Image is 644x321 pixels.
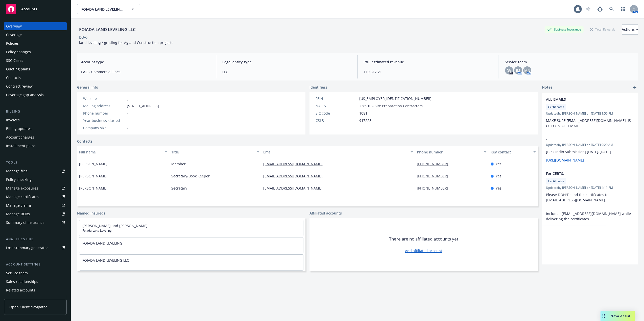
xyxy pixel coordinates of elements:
button: FOIADA LAND LEVELING LLC [77,4,140,14]
div: Website [83,96,125,101]
div: Coverage gap analysis [6,91,44,99]
span: Open Client Navigator [9,304,47,310]
div: Invoices [6,116,20,124]
div: Client features [6,295,31,303]
a: Client features [4,295,67,303]
a: Related accounts [4,286,67,294]
a: Sales relationships [4,278,67,286]
a: Manage files [4,167,67,175]
a: Coverage [4,31,67,39]
a: [EMAIL_ADDRESS][DOMAIN_NAME] [264,162,327,166]
a: [PHONE_NUMBER] [417,186,452,191]
span: P&C - Commercial lines [81,69,210,74]
button: Title [169,146,261,158]
a: Manage certificates [4,193,67,201]
span: Secretary [171,185,187,191]
span: Member [171,161,186,167]
div: Contacts [6,74,21,82]
div: Installment plans [6,142,36,150]
a: Contacts [77,139,92,144]
span: MAKE SURE [EMAIL_ADDRESS][DOMAIN_NAME] IS CC'D ON ALL EMAILS [546,118,632,128]
span: For CERTS: [546,171,621,176]
span: FOIADA LAND LEVELING LLC [81,7,125,12]
a: Summary of insurance [4,219,67,227]
a: [PERSON_NAME] and [PERSON_NAME] [82,223,148,228]
div: NAICS [316,103,357,109]
span: - [127,111,128,116]
div: Coverage [6,31,22,39]
a: Coverage gap analysis [4,91,67,99]
div: Account settings [4,262,67,267]
p: Include [EMAIL_ADDRESS][DOMAIN_NAME] while delivering the certificates [546,211,634,222]
p: Please DON'T send the certificates to [EMAIL_ADDRESS][DOMAIN_NAME]. [546,192,634,203]
span: [STREET_ADDRESS] [127,103,159,109]
span: Updated by [PERSON_NAME] on [DATE] 1:56 PM [546,111,634,116]
a: Contract review [4,82,67,90]
span: JM [516,68,520,73]
a: Overview [4,22,67,30]
button: Key contact [489,146,538,158]
a: Account charges [4,133,67,141]
a: Loss summary generator [4,244,67,252]
div: Manage certificates [6,193,39,201]
span: Account type [81,59,210,65]
span: [PERSON_NAME] [79,173,107,179]
div: Manage claims [6,201,32,209]
div: Email [264,149,408,155]
a: Named insureds [77,210,105,216]
span: Updated by [PERSON_NAME] on [DATE] 9:29 AM [546,143,634,147]
a: Affiliated accounts [309,210,342,216]
a: [PHONE_NUMBER] [417,174,452,178]
div: Billing [4,109,67,114]
a: Manage claims [4,201,67,209]
span: - [127,125,128,130]
div: Manage BORs [6,210,30,218]
a: [EMAIL_ADDRESS][DOMAIN_NAME] [264,186,327,191]
span: Certificates [548,105,564,109]
span: P&C estimated revenue [364,59,493,65]
a: Contacts [4,74,67,82]
a: Installment plans [4,142,67,150]
div: Quoting plans [6,65,30,73]
div: Phone number [83,111,125,116]
span: Accounts [21,7,37,11]
span: General info [77,85,98,90]
span: Manage exposures [4,184,67,192]
a: Manage BORs [4,210,67,218]
div: ALL EMAILSCertificatesUpdatedby [PERSON_NAME] on [DATE] 1:56 PMMAKE SURE [EMAIL_ADDRESS][DOMAIN_N... [542,93,638,132]
a: Policy changes [4,48,67,56]
a: Accounts [4,2,67,16]
div: Policy changes [6,48,31,56]
div: Account charges [6,133,34,141]
span: 238910 - Site Preparation Contractors [359,103,423,109]
div: Related accounts [6,286,35,294]
span: - [546,137,621,142]
a: Quoting plans [4,65,67,73]
span: Yes [496,185,502,191]
a: Policies [4,39,67,47]
div: Drag to move [601,311,607,321]
a: FOIADA LAND LEVELING LLC [82,258,129,263]
a: Start snowing [583,4,593,14]
a: Billing updates [4,125,67,133]
div: Key contact [491,149,530,155]
div: FOIADA LAND LEVELING LLC [77,26,138,33]
span: Yes [496,173,502,179]
div: Tools [4,160,67,165]
a: Invoices [4,116,67,124]
a: [EMAIL_ADDRESS][DOMAIN_NAME] [264,174,327,178]
div: Overview [6,22,22,30]
span: [PERSON_NAME] [79,161,107,167]
div: SSC Cases [6,57,23,65]
div: Title [171,149,254,155]
span: Certificates [548,179,564,183]
div: Full name [79,149,162,155]
div: Manage exposures [6,184,38,192]
span: Updated by [PERSON_NAME] on [DATE] 4:11 PM [546,185,634,190]
button: Actions [622,24,638,35]
span: 917228 [359,118,371,123]
div: Year business started [83,118,125,123]
span: [US_EMPLOYER_IDENTIFICATION_NUMBER] [359,96,432,101]
div: Analytics hub [4,237,67,242]
div: SIC code [316,111,357,116]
